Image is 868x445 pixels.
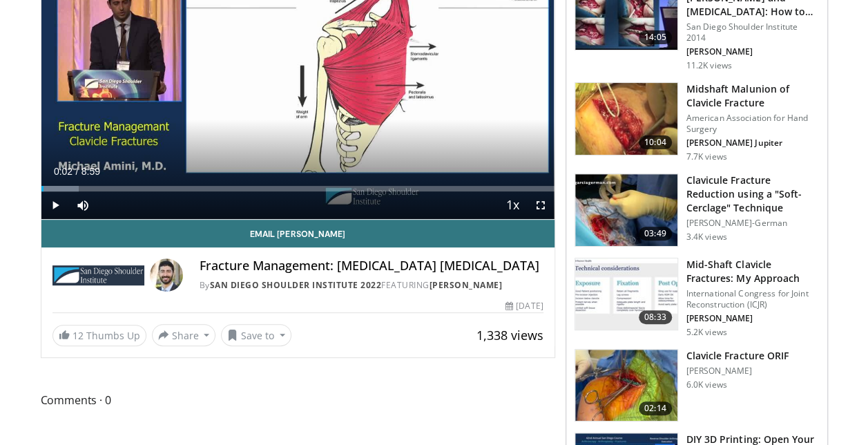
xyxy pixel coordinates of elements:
p: 5.2K views [686,327,727,338]
span: 12 [73,329,84,342]
h3: Midshaft Malunion of Clavicle Fracture [686,82,819,110]
img: San Diego Shoulder Institute 2022 [52,258,144,292]
span: 03:49 [639,227,672,240]
span: 14:05 [639,30,672,44]
span: 10:04 [639,135,672,149]
span: 02:14 [639,401,672,415]
h3: Clavicule Fracture Reduction using a "Soft-Cerclage" Technique [686,173,819,215]
span: 0:02 [54,166,73,177]
a: 02:14 Clavicle Fracture ORIF [PERSON_NAME] 6.0K views [575,349,819,422]
h3: Clavicle Fracture ORIF [686,349,789,363]
span: / [76,166,79,177]
p: [PERSON_NAME] [686,366,789,377]
p: [PERSON_NAME] [686,46,819,57]
p: American Association for Hand Surgery [686,113,819,135]
img: Avatar [150,258,183,292]
a: 12 Thumbs Up [52,325,146,346]
a: [PERSON_NAME] [430,279,503,291]
button: Fullscreen [527,191,554,219]
h4: Fracture Management: [MEDICAL_DATA] [MEDICAL_DATA] [200,258,543,274]
div: [DATE] [505,300,543,312]
p: [PERSON_NAME] [686,313,819,324]
p: San Diego Shoulder Institute 2014 [686,21,819,44]
img: 062f5d94-bbec-44ad-8d36-91e69afdd407.150x105_q85_crop-smart_upscale.jpg [575,258,677,330]
a: 08:33 Mid-Shaft Clavicle Fractures: My Approach International Congress for Joint Reconstruction (... [575,258,819,338]
p: 3.4K views [686,231,727,243]
p: International Congress for Joint Reconstruction (ICJR) [686,288,819,310]
button: Share [152,324,216,346]
a: Email [PERSON_NAME] [41,220,554,247]
button: Play [41,191,69,219]
p: 11.2K views [686,60,732,71]
p: 7.7K views [686,151,727,162]
a: San Diego Shoulder Institute 2022 [210,279,382,291]
span: 1,338 views [476,327,543,343]
button: Save to [221,324,291,346]
p: [PERSON_NAME]-German [686,218,819,229]
p: 6.0K views [686,379,727,390]
p: [PERSON_NAME] Jupiter [686,138,819,149]
img: 4dac7433-271a-47a6-a673-a7d23dc4c27e.150x105_q85_crop-smart_upscale.jpg [575,350,677,422]
img: Jupiter_Clavicle_Malunion_1.png.150x105_q85_crop-smart_upscale.jpg [575,83,677,155]
span: 08:33 [639,310,672,324]
a: 10:04 Midshaft Malunion of Clavicle Fracture American Association for Hand Surgery [PERSON_NAME] ... [575,82,819,162]
button: Mute [69,191,97,219]
div: By FEATURING [200,279,543,292]
img: bb3bdc1e-7513-437e-9f4a-744229089954.150x105_q85_crop-smart_upscale.jpg [575,174,677,246]
a: 03:49 Clavicule Fracture Reduction using a "Soft-Cerclage" Technique [PERSON_NAME]-German 3.4K views [575,173,819,247]
span: Comments 0 [41,391,555,409]
div: Progress Bar [41,186,554,191]
span: 8:59 [81,166,100,177]
button: Playback Rate [499,191,527,219]
h3: Mid-Shaft Clavicle Fractures: My Approach [686,258,819,285]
